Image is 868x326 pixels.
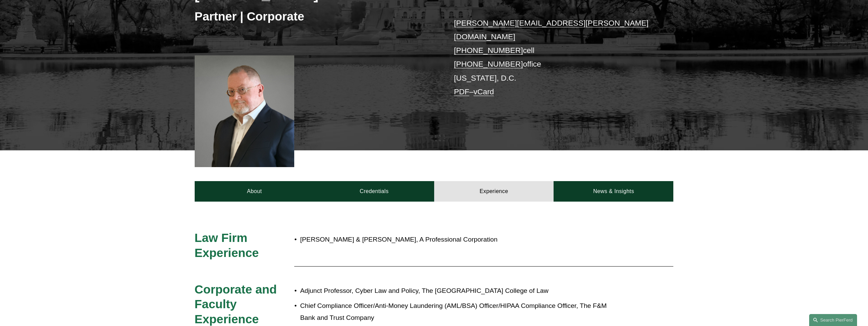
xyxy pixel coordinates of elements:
a: vCard [474,87,494,96]
a: Credentials [314,181,434,202]
p: Adjunct Professor, Cyber Law and Policy, The [GEOGRAPHIC_DATA] College of Law [300,285,613,297]
a: About [195,181,314,202]
span: Law Firm Experience [195,231,259,259]
a: Experience [434,181,554,202]
a: PDF [454,87,469,96]
a: [PERSON_NAME][EMAIL_ADDRESS][PERSON_NAME][DOMAIN_NAME] [454,19,649,41]
a: News & Insights [554,181,673,202]
p: [PERSON_NAME] & [PERSON_NAME], A Professional Corporation [300,234,613,246]
a: [PHONE_NUMBER] [454,46,523,55]
a: Search this site [809,314,857,326]
h3: Partner | Corporate [195,9,434,24]
p: cell office [US_STATE], D.C. – [454,16,653,99]
p: Chief Compliance Officer/Anti-Money Laundering (AML/BSA) Officer/HIPAA Compliance Officer, The F&... [300,300,613,324]
span: Corporate and Faculty Experience [195,283,280,326]
a: [PHONE_NUMBER] [454,60,523,68]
